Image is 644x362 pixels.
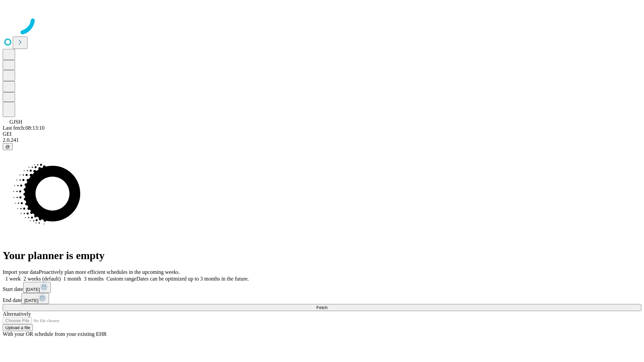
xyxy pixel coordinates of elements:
[137,276,249,282] span: Dates can be optimized up to 3 months in the future.
[3,324,33,331] button: Upload a file
[39,269,180,275] span: Proactively plan more efficient schedules in the upcoming weeks.
[106,276,136,282] span: Custom range
[3,249,641,262] h1: Your planner is empty
[3,331,107,337] span: With your OR schedule from your existing EHR
[3,269,39,275] span: Import your data
[23,276,61,282] span: 2 weeks (default)
[3,304,641,311] button: Fetch
[5,144,10,149] span: @
[9,119,22,125] span: GJSH
[3,137,641,143] div: 2.0.241
[5,276,21,282] span: 1 week
[84,276,104,282] span: 3 months
[23,282,51,293] button: [DATE]
[63,276,81,282] span: 1 month
[3,125,45,131] span: Last fetch: 08:13:10
[26,287,40,292] span: [DATE]
[3,143,13,150] button: @
[21,293,49,304] button: [DATE]
[3,282,641,293] div: Start date
[24,298,38,303] span: [DATE]
[3,293,641,304] div: End date
[3,131,641,137] div: GEI
[316,305,327,310] span: Fetch
[3,311,31,317] span: Alternatively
